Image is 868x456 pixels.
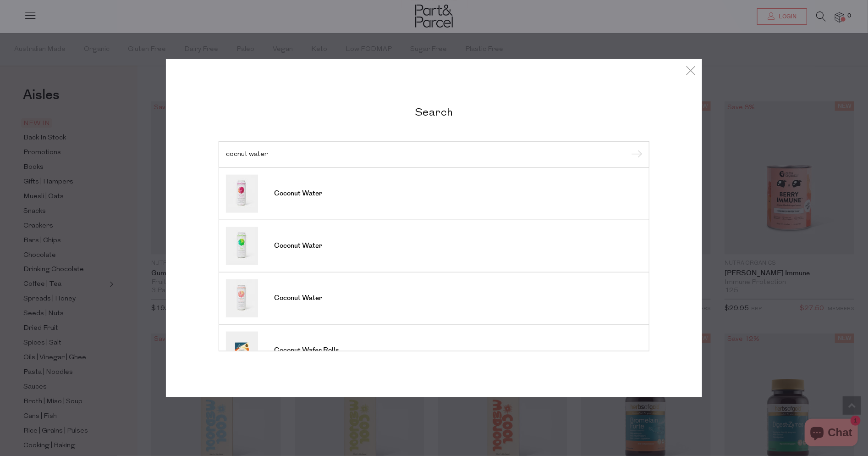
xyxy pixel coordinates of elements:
input: Search [226,151,642,158]
h2: Search [219,105,649,118]
img: Coconut Water [226,227,258,265]
img: Coconut Water [226,279,258,317]
a: Coconut Water [226,227,642,265]
a: Coconut Water [226,174,642,212]
span: Coconut Water [274,241,322,250]
span: Coconut Water [274,294,322,303]
a: Coconut Wafer Rolls [226,331,642,369]
img: Coconut Wafer Rolls [226,331,258,369]
span: Coconut Water [274,189,322,198]
img: Coconut Water [226,174,258,212]
a: Coconut Water [226,279,642,317]
span: Coconut Wafer Rolls [274,346,339,355]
